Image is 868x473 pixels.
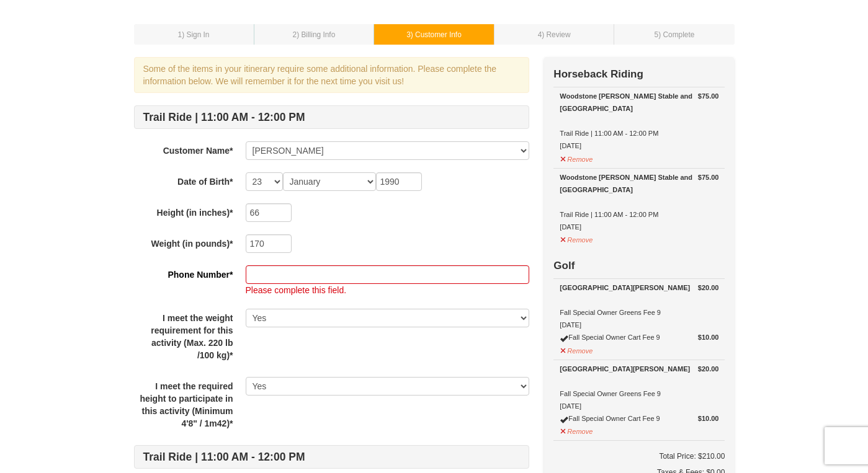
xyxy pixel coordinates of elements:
div: [GEOGRAPHIC_DATA][PERSON_NAME] [560,363,718,375]
strong: Height (in inches)* [157,208,233,218]
span: ) Sign In [182,30,209,39]
button: Remove [560,422,593,438]
div: Fall Special Owner Greens Fee 9 [DATE] [560,363,718,412]
div: Woodstone [PERSON_NAME] Stable and [GEOGRAPHIC_DATA] [560,90,718,115]
div: Fall Special Owner Cart Fee 9 [560,331,718,343]
small: 1 [178,30,210,39]
span: ) Customer Info [411,30,462,39]
small: 4 [538,30,571,39]
button: Remove [560,150,593,166]
span: ) Complete [658,30,694,39]
strong: $10.00 [698,415,719,422]
strong: Customer Name* [163,146,233,156]
div: [GEOGRAPHIC_DATA][PERSON_NAME] [560,281,718,294]
p: Please complete this field. [246,284,529,296]
small: 2 [293,30,336,39]
strong: $20.00 [698,281,719,294]
strong: I meet the required height to participate in this activity (Minimum 4'8" / 1m42)* [140,381,233,428]
strong: Weight (in pounds)* [151,239,233,249]
div: Trail Ride | 11:00 AM - 12:00 PM [DATE] [560,90,718,152]
h4: Trail Ride | 11:00 AM - 12:00 PM [134,105,529,129]
strong: Horseback Riding [553,68,643,80]
span: ) Review [542,30,570,39]
strong: $75.00 [698,171,719,183]
h6: Total Price: $210.00 [553,450,725,462]
strong: Golf [553,260,575,272]
strong: $75.00 [698,90,719,102]
div: Trail Ride | 11:00 AM - 12:00 PM [DATE] [560,171,718,233]
div: Some of the items in your itinerary require some additional information. Please complete the info... [134,57,529,93]
input: YYYY [376,172,422,191]
strong: I meet the weight requirement for this activity (Max. 220 lb /100 kg)* [151,313,233,360]
h4: Trail Ride | 11:00 AM - 12:00 PM [134,445,529,469]
div: Fall Special Owner Greens Fee 9 [DATE] [560,281,718,331]
button: Remove [560,231,593,246]
button: Remove [560,342,593,357]
strong: Date of Birth* [177,177,233,187]
strong: $10.00 [698,334,719,341]
strong: $20.00 [698,363,719,375]
div: Fall Special Owner Cart Fee 9 [560,412,718,425]
div: Woodstone [PERSON_NAME] Stable and [GEOGRAPHIC_DATA] [560,171,718,196]
small: 5 [655,30,695,39]
small: 3 [406,30,462,39]
span: ) Billing Info [297,30,335,39]
strong: Phone Number* [168,270,233,280]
